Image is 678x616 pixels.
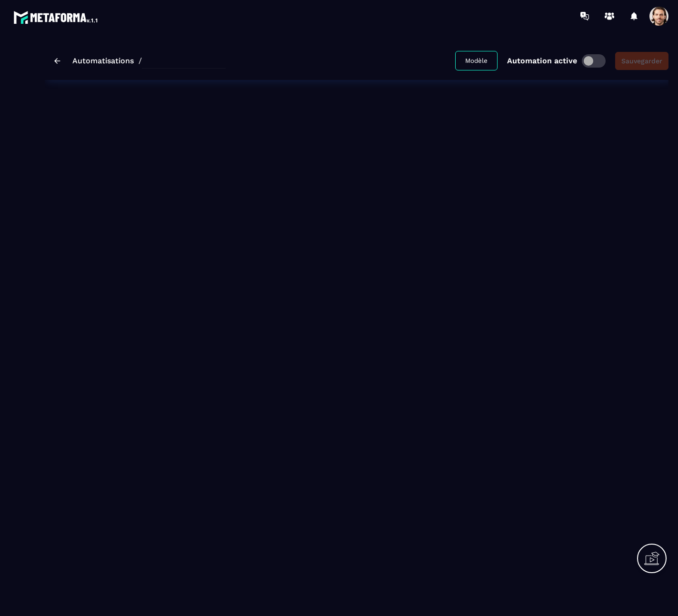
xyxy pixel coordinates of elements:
button: Modèle [455,51,498,70]
img: logo [13,9,99,26]
a: Automatisations [72,56,134,65]
p: Automation active [507,56,577,65]
img: arrow [54,58,60,64]
span: / [139,56,142,65]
